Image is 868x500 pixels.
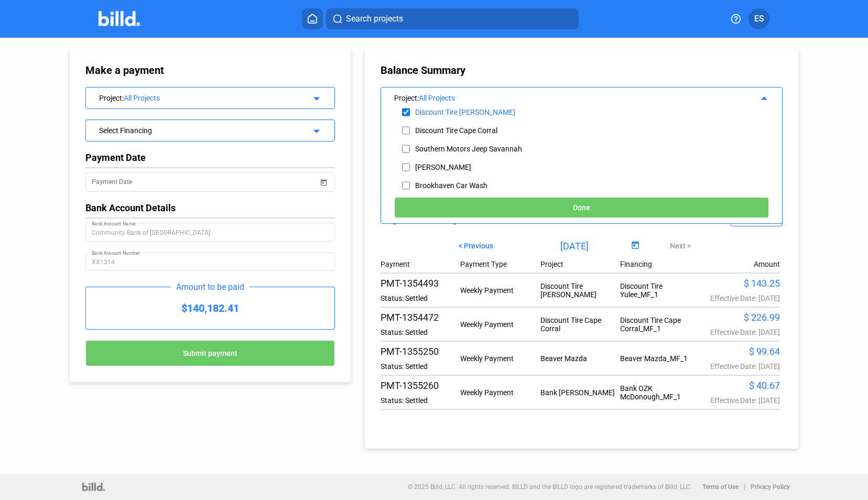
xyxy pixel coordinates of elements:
[381,312,460,323] div: PMT-1354472
[744,483,745,491] p: |
[628,239,643,253] button: Open calendar
[381,294,460,302] div: Status: Settled
[346,13,403,25] span: Search projects
[381,278,460,289] div: PMT-1354493
[381,328,460,336] div: Status: Settled
[451,237,501,255] button: < Previous
[540,316,620,333] div: Discount Tire Cape Corral
[124,94,299,102] div: All Projects
[460,388,540,397] div: Weekly Payment
[99,11,140,26] img: Billd Company Logo
[460,260,540,268] div: Payment Type
[309,123,321,136] mat-icon: arrow_drop_down
[381,346,460,357] div: PMT-1355250
[394,92,732,102] div: Project
[700,328,780,336] div: Effective Date: [DATE]
[540,354,620,363] div: Beaver Mazda
[700,380,780,391] div: $ 40.67
[756,91,769,103] mat-icon: arrow_drop_up
[460,286,540,295] div: Weekly Payment
[415,163,471,171] div: [PERSON_NAME]
[122,94,124,102] span: :
[326,8,579,29] button: Search projects
[381,380,460,391] div: PMT-1355260
[85,64,235,77] div: Make a payment
[171,282,249,292] div: Amount to be paid
[620,316,700,333] div: Discount Tire Cape Corral_MF_1
[460,320,540,329] div: Weekly Payment
[415,145,522,153] div: Southern Motors Jeep Savannah
[381,396,460,405] div: Status: Settled
[573,204,590,212] span: Done
[700,362,780,371] div: Effective Date: [DATE]
[86,287,334,329] div: $140,182.41
[415,126,497,135] div: Discount Tire Cape Corral
[700,396,780,405] div: Effective Date: [DATE]
[415,181,487,190] div: Brookhaven Car Wash
[670,242,691,250] span: Next >
[620,282,700,299] div: Discount Tire Yulee_MF_1
[417,94,419,102] span: :
[309,91,321,103] mat-icon: arrow_drop_down
[620,354,700,363] div: Beaver Mazda_MF_1
[700,294,780,302] div: Effective Date: [DATE]
[751,483,790,491] b: Privacy Policy
[540,260,620,268] div: Project
[748,8,769,29] button: ES
[415,108,515,116] div: Discount Tire [PERSON_NAME]
[700,278,780,289] div: $ 143.25
[381,362,460,371] div: Status: Settled
[620,260,700,268] div: Financing
[459,242,493,250] span: < Previous
[85,152,335,163] div: Payment Date
[85,340,335,366] button: Submit payment
[662,237,699,255] button: Next >
[754,13,764,25] span: ES
[183,350,237,358] span: Submit payment
[620,384,700,401] div: Bank OZK McDonough_MF_1
[408,483,692,491] p: © 2025 Billd, LLC. All rights reserved. BILLD and the BILLD logo are registered trademarks of Bil...
[700,312,780,323] div: $ 226.99
[460,354,540,363] div: Weekly Payment
[419,94,732,102] div: All Projects
[85,202,335,213] div: Bank Account Details
[702,483,739,491] b: Terms of Use
[319,171,329,181] button: Open calendar
[540,282,620,299] div: Discount Tire [PERSON_NAME]
[394,197,769,218] button: Done
[700,346,780,357] div: $ 99.64
[381,260,460,268] div: Payment
[381,64,783,77] div: Balance Summary
[99,92,299,102] div: Project
[754,260,780,268] div: Amount
[540,388,620,397] div: Bank [PERSON_NAME]
[99,124,299,135] div: Select Financing
[82,483,105,491] img: logo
